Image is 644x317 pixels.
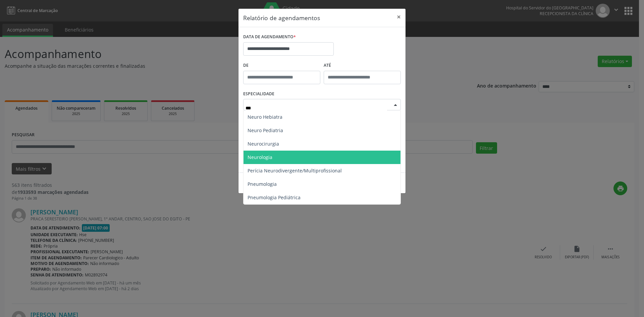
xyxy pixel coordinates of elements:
[248,141,279,147] span: Neurocirurgia
[248,154,272,160] span: Neurologia
[248,167,342,174] span: Perícia Neurodivergente/Multiprofissional
[243,32,296,42] label: DATA DE AGENDAMENTO
[392,9,406,25] button: Close
[324,60,401,71] label: ATÉ
[248,194,301,201] span: Pneumologia Pediátrica
[248,181,277,187] span: Pneumologia
[243,13,320,22] h5: Relatório de agendamentos
[248,127,283,134] span: Neuro Pediatria
[243,89,274,99] label: ESPECIALIDADE
[243,60,320,71] label: De
[248,114,282,120] span: Neuro Hebiatra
